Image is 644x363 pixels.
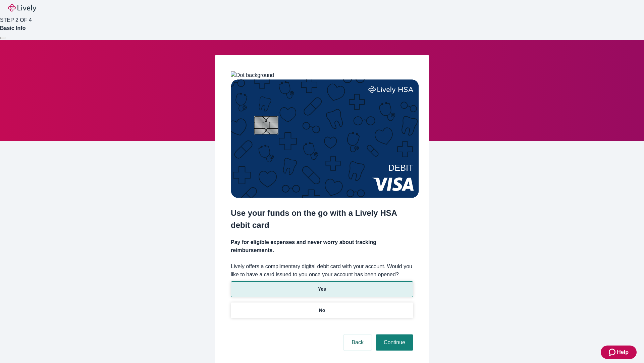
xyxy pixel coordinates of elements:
[319,307,325,314] p: No
[231,79,419,198] img: Debit card
[601,346,637,359] button: Zendesk support iconHelp
[231,238,413,254] h4: Pay for eligible expenses and never worry about tracking reimbursements.
[609,348,617,356] svg: Zendesk support icon
[376,334,413,351] button: Continue
[318,286,326,293] p: Yes
[231,302,413,318] button: No
[617,348,629,356] span: Help
[8,4,36,12] img: Lively
[231,281,413,297] button: Yes
[343,334,372,351] button: Back
[231,263,413,279] label: Lively offers a complimentary digital debit card with your account. Would you like to have a card...
[231,207,413,231] h2: Use your funds on the go with a Lively HSA debit card
[231,71,274,79] img: Dot background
